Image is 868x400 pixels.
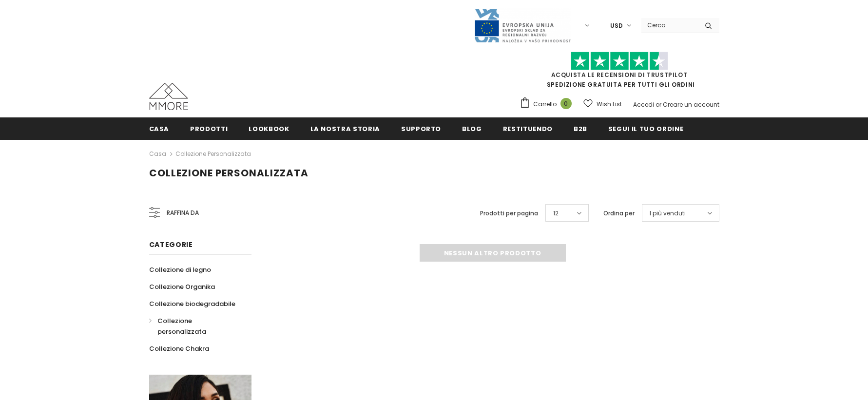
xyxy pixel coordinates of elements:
[167,208,199,218] span: Raffina da
[474,8,571,43] img: Javni Razpis
[249,124,289,133] span: Lookbook
[656,100,661,109] span: or
[503,117,553,139] a: Restituendo
[149,295,235,312] a: Collezione biodegradabile
[310,117,380,139] a: La nostra storia
[149,166,309,180] span: Collezione personalizzata
[608,124,683,133] span: Segui il tuo ordine
[149,117,170,139] a: Casa
[603,209,635,218] label: Ordina per
[641,18,697,32] input: Search Site
[149,312,241,340] a: Collezione personalizzata
[149,124,170,133] span: Casa
[310,124,380,133] span: La nostra storia
[560,98,572,109] span: 0
[401,124,441,133] span: supporto
[175,150,251,158] a: Collezione personalizzata
[553,209,559,218] span: 12
[597,99,622,109] span: Wish List
[474,21,571,29] a: Javni Razpis
[610,21,623,31] span: USD
[401,117,441,139] a: supporto
[574,124,587,133] span: B2B
[663,100,719,109] a: Creare un account
[149,83,188,110] img: Casi MMORE
[149,299,235,308] span: Collezione biodegradabile
[533,99,557,109] span: Carrello
[480,209,538,218] label: Prodotti per pagina
[520,56,719,89] span: SPEDIZIONE GRATUITA PER TUTTI GLI ORDINI
[520,97,577,112] a: Carrello 0
[571,52,668,71] img: Fidati di Pilot Stars
[149,340,209,357] a: Collezione Chakra
[633,100,654,109] a: Accedi
[149,265,211,274] span: Collezione di legno
[462,117,482,139] a: Blog
[190,117,228,139] a: Prodotti
[608,117,683,139] a: Segui il tuo ordine
[574,117,587,139] a: B2B
[249,117,289,139] a: Lookbook
[157,316,206,336] span: Collezione personalizzata
[149,240,193,249] span: Categorie
[551,71,688,79] a: Acquista le recensioni di TrustPilot
[149,261,211,278] a: Collezione di legno
[149,278,215,295] a: Collezione Organika
[462,124,482,133] span: Blog
[650,209,686,218] span: I più venduti
[190,124,228,133] span: Prodotti
[149,148,166,160] a: Casa
[149,344,209,353] span: Collezione Chakra
[149,282,215,291] span: Collezione Organika
[583,95,622,113] a: Wish List
[503,124,553,133] span: Restituendo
